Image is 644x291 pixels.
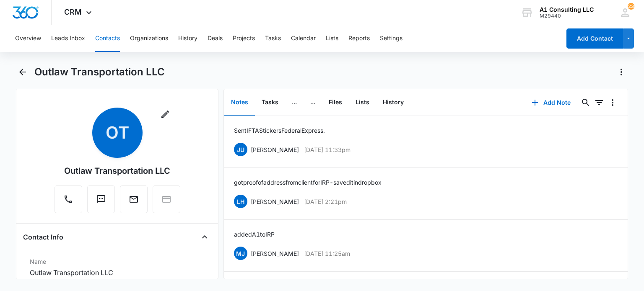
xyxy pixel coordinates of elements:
p: [DATE] 2:21pm [304,197,347,206]
button: Email [120,185,148,213]
span: JU [234,143,247,156]
p: [DATE] 11:25am [304,249,350,258]
a: Text [87,198,115,206]
p: Sent IFTA Stickers Federal Express. [234,126,325,135]
p: [PERSON_NAME] [251,145,299,154]
button: Tasks [265,25,281,52]
div: Outlaw Transportation LLC [64,165,170,177]
span: CRM [64,8,82,16]
div: notifications count [628,3,634,10]
button: Text [87,185,115,213]
span: LH [234,195,247,208]
h4: Contact Info [23,232,63,242]
p: [DATE] 11:33pm [304,145,351,154]
div: account id [540,13,594,19]
button: Leads Inbox [51,25,85,52]
button: Tasks [255,90,285,116]
button: ... [304,90,322,116]
button: Add Note [523,93,579,113]
label: Name [30,257,204,266]
button: Settings [380,25,402,52]
p: got proof of address from client for IRP - saved it in dropbox [234,178,382,187]
button: History [376,90,410,116]
button: Calendar [291,25,316,52]
button: Contacts [95,25,120,52]
a: Call [55,198,82,206]
span: OT [92,108,143,158]
button: Lists [349,90,376,116]
span: 23 [628,3,634,10]
button: Notes [224,90,255,116]
div: account name [540,6,594,13]
dd: Outlaw Transportation LLC [30,268,204,278]
button: Overview [15,25,41,52]
button: Projects [233,25,255,52]
button: Actions [615,65,628,79]
button: Files [322,90,349,116]
button: Reports [348,25,370,52]
button: Search... [579,96,592,109]
p: [PERSON_NAME] [251,197,299,206]
span: MJ [234,247,247,260]
button: Lists [326,25,338,52]
button: Back [16,65,29,79]
a: Email [120,198,148,206]
button: Organizations [130,25,168,52]
p: added A1 to IRP [234,230,275,239]
button: History [178,25,197,52]
button: Close [198,230,211,244]
button: ... [285,90,304,116]
button: Overflow Menu [606,96,619,109]
button: Deals [208,25,223,52]
p: [PERSON_NAME] [251,249,299,258]
h1: Outlaw Transportation LLC [34,66,165,78]
button: Add Contact [566,28,623,49]
button: Call [55,185,82,213]
button: Filters [592,96,606,109]
div: NameOutlaw Transportation LLC [23,254,211,281]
